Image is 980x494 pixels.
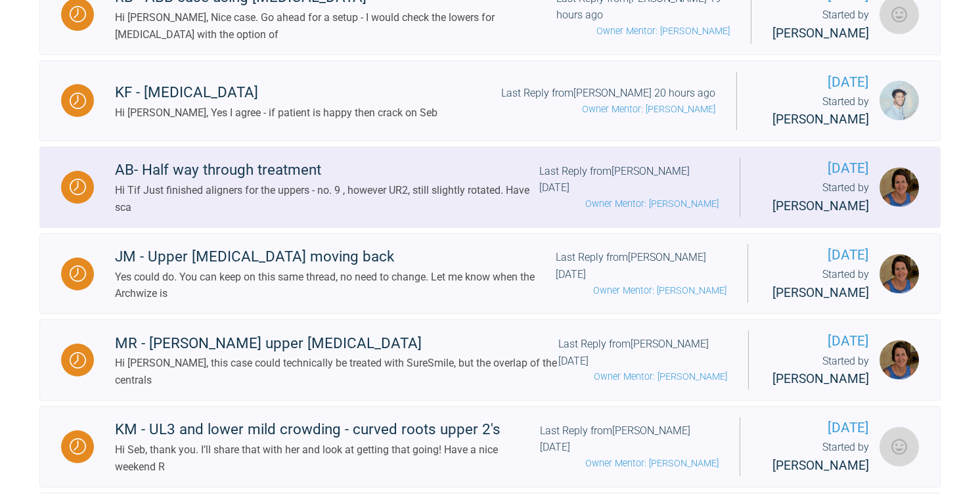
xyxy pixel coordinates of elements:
[540,456,719,471] p: Owner Mentor: [PERSON_NAME]
[772,26,869,41] span: [PERSON_NAME]
[770,330,869,352] span: [DATE]
[556,283,726,298] p: Owner Mentor: [PERSON_NAME]
[70,6,86,22] img: Waiting
[115,182,539,215] div: Hi Tif Just finished aligners for the uppers - no. 9 , however UR2, still slightly rotated. Have sca
[39,60,941,142] a: WaitingKF - [MEDICAL_DATA]Hi [PERSON_NAME], Yes I agree - if patient is happy then crack on SebLa...
[115,332,558,355] div: MR - [PERSON_NAME] upper [MEDICAL_DATA]
[758,93,869,130] div: Started by
[880,254,919,294] img: Margaret De Verteuil
[772,112,869,127] span: [PERSON_NAME]
[558,369,727,384] p: Owner Mentor: [PERSON_NAME]
[115,81,437,104] div: KF - [MEDICAL_DATA]
[39,233,941,315] a: WaitingJM - Upper [MEDICAL_DATA] moving backYes could do. You can keep on this same thread, no ne...
[772,7,869,43] div: Started by
[501,85,715,117] div: Last Reply from [PERSON_NAME] 20 hours ago
[70,438,86,455] img: Waiting
[880,340,919,380] img: Margaret De Verteuil
[772,458,869,473] span: [PERSON_NAME]
[39,146,941,228] a: WaitingAB- Half way through treatmentHi Tif Just finished aligners for the uppers - no. 9 , howev...
[769,266,869,303] div: Started by
[770,353,869,390] div: Started by
[556,24,730,39] p: Owner Mentor: [PERSON_NAME]
[769,244,869,266] span: [DATE]
[70,352,86,369] img: Waiting
[115,441,540,475] div: Hi Seb, thank you. I’ll share that with her and look at getting that going! Have a nice weekend R
[772,285,869,300] span: [PERSON_NAME]
[115,158,539,182] div: AB- Half way through treatment
[70,179,86,195] img: Waiting
[761,439,869,476] div: Started by
[761,179,869,216] div: Started by
[772,198,869,213] span: [PERSON_NAME]
[540,422,719,471] div: Last Reply from [PERSON_NAME] [DATE]
[772,371,869,386] span: [PERSON_NAME]
[115,418,540,441] div: KM - UL3 and lower mild crowding - curved roots upper 2's
[539,196,719,212] p: Owner Mentor: [PERSON_NAME]
[539,163,719,212] div: Last Reply from [PERSON_NAME] [DATE]
[758,72,869,93] span: [DATE]
[115,269,556,302] div: Yes could do. You can keep on this same thread, no need to change. Let me know when the Archwize is
[70,93,86,109] img: Waiting
[556,249,726,298] div: Last Reply from [PERSON_NAME] [DATE]
[880,427,919,466] img: Rupinder Bhambra
[39,406,941,487] a: WaitingKM - UL3 and lower mild crowding - curved roots upper 2'sHi Seb, thank you. I’ll share tha...
[880,81,919,120] img: Sai Mehta
[558,336,727,384] div: Last Reply from [PERSON_NAME] [DATE]
[115,104,437,122] div: Hi [PERSON_NAME], Yes I agree - if patient is happy then crack on Seb
[39,319,941,401] a: WaitingMR - [PERSON_NAME] upper [MEDICAL_DATA]Hi [PERSON_NAME], this case could technically be tr...
[761,158,869,179] span: [DATE]
[115,355,558,388] div: Hi [PERSON_NAME], this case could technically be treated with SureSmile, but the overlap of the c...
[501,102,715,117] p: Owner Mentor: [PERSON_NAME]
[880,168,919,207] img: Margaret De Verteuil
[115,245,556,269] div: JM - Upper [MEDICAL_DATA] moving back
[761,417,869,439] span: [DATE]
[115,9,556,43] div: Hi [PERSON_NAME], Nice case. Go ahead for a setup - I would check the lowers for [MEDICAL_DATA] w...
[70,265,86,282] img: Waiting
